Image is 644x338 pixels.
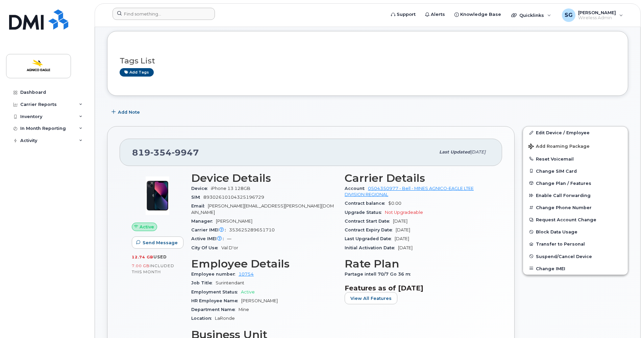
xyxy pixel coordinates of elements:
span: Initial Activation Date [345,245,398,250]
input: Find something... [113,8,215,20]
a: 0504350977 - Bell - MINES AGNICO-EAGLE LTEE DIVISION REGIONAL [345,186,474,197]
span: [PERSON_NAME] [216,219,252,224]
span: Contract Expiry Date [345,227,396,232]
button: Change Plan / Features [523,177,628,189]
span: Add Roaming Package [528,144,590,150]
span: [DATE] [396,227,410,232]
span: [DATE] [393,219,407,224]
span: 819 [132,147,199,158]
a: 10754 [239,272,254,277]
span: Wireless Admin [578,15,616,21]
span: Alerts [431,11,445,18]
span: 9947 [172,147,199,158]
button: View All Features [345,292,397,304]
a: Add tags [120,68,154,77]
span: 89302610104325196729 [203,195,264,200]
span: Surintendant [216,280,244,285]
span: Upgrade Status [345,210,385,215]
button: Send Message [132,236,183,249]
span: Manager [191,219,216,224]
h3: Device Details [191,172,337,184]
span: iPhone 13 128GB [211,186,250,191]
span: Account [345,186,368,191]
button: Suspend/Cancel Device [523,250,628,262]
a: Alerts [420,8,450,21]
button: Block Data Usage [523,226,628,238]
button: Enable Call Forwarding [523,189,628,201]
span: Quicklinks [519,12,544,18]
span: Contract balance [345,201,388,206]
button: Request Account Change [523,214,628,226]
img: image20231002-3703462-1ig824h.jpeg [137,175,178,216]
h3: Tags List [120,57,616,65]
span: 12.74 GB [132,255,153,259]
span: SG [565,11,573,19]
button: Reset Voicemail [523,153,628,165]
span: used [153,254,167,259]
span: Job Title [191,280,216,285]
span: SIM [191,195,203,200]
h3: Features as of [DATE] [345,284,490,292]
span: Email [191,203,208,208]
button: Change Phone Number [523,201,628,214]
span: 353625289651710 [229,227,275,232]
span: Department Name [191,307,239,312]
span: Knowledge Base [460,11,501,18]
h3: Employee Details [191,258,337,270]
span: Carrier IMEI [191,227,229,232]
h3: Rate Plan [345,258,490,270]
button: Transfer to Personal [523,238,628,250]
span: Support [397,11,416,18]
span: Last updated [439,149,470,154]
span: HR Employee Name [191,298,241,303]
button: Add Note [107,106,146,118]
span: $0.00 [388,201,401,206]
span: [PERSON_NAME][EMAIL_ADDRESS][PERSON_NAME][DOMAIN_NAME] [191,203,334,215]
span: Not Upgradeable [385,210,423,215]
span: Last Upgraded Date [345,236,395,241]
span: [DATE] [395,236,409,241]
span: Add Note [118,109,140,115]
span: Device [191,186,211,191]
span: included this month [132,263,174,274]
span: Partage intell 70/7 Go 36 m [345,272,414,277]
button: Change IMEI [523,262,628,275]
span: Mine [239,307,249,312]
span: Suspend/Cancel Device [536,254,592,259]
button: Add Roaming Package [523,139,628,153]
span: Val D'or [221,245,238,250]
span: Employment Status [191,289,241,294]
span: View All Features [350,295,392,302]
span: [PERSON_NAME] [578,10,616,15]
span: [PERSON_NAME] [241,298,278,303]
span: LaRonde [215,316,235,321]
h3: Carrier Details [345,172,490,184]
a: Knowledge Base [450,8,506,21]
span: City Of Use [191,245,221,250]
a: Support [386,8,420,21]
a: Edit Device / Employee [523,126,628,139]
span: Active [140,224,154,230]
span: Enable Call Forwarding [536,193,591,198]
span: Contract Start Date [345,219,393,224]
div: Sandy Gillis [557,8,628,22]
span: [DATE] [398,245,413,250]
span: Active IMEI [191,236,227,241]
button: Change SIM Card [523,165,628,177]
span: [DATE] [470,149,486,154]
span: Location [191,316,215,321]
span: Employee number [191,272,239,277]
span: 7.00 GB [132,263,150,268]
span: Change Plan / Features [536,180,591,186]
span: Active [241,289,255,294]
span: 354 [150,147,172,158]
span: — [227,236,231,241]
div: Quicklinks [506,8,556,22]
span: Send Message [143,240,178,246]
